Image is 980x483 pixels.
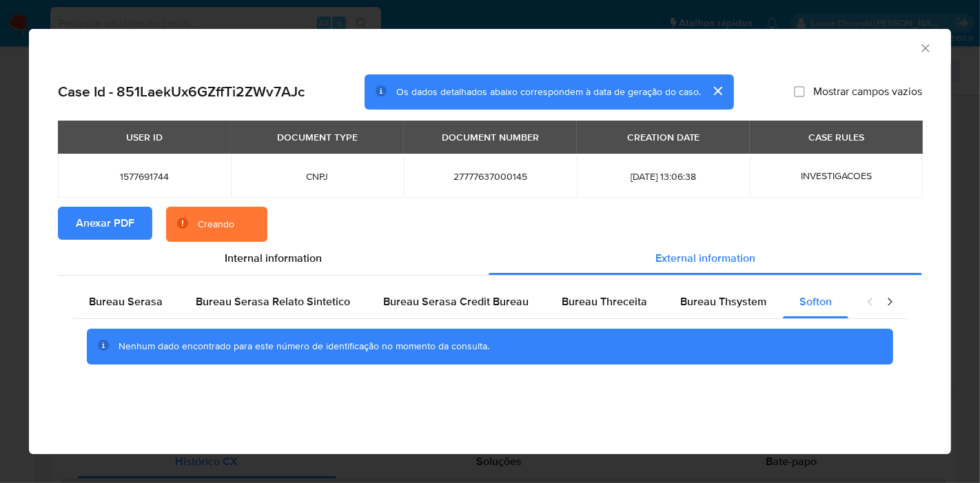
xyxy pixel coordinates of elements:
[29,29,951,454] div: closure-recommendation-modal
[269,125,366,149] div: DOCUMENT TYPE
[58,83,305,101] h2: Case Id - 851LaekUx6GZffTi2ZWv7AJc
[619,125,708,149] div: CREATION DATE
[680,294,766,309] span: Bureau Thsystem
[655,250,755,266] span: External information
[72,285,853,318] div: Detailed external info
[562,294,647,309] span: Bureau Threceita
[247,170,387,183] span: CNPJ
[198,218,234,232] div: Creando
[119,339,489,353] span: Nenhum dado encontrado para este número de identificação no momento da consulta.
[420,170,560,183] span: 27777637000145
[813,85,922,99] span: Mostrar campos vazios
[76,208,134,238] span: Anexar PDF
[801,169,872,183] span: INVESTIGACOES
[701,74,734,107] button: cerrar
[89,294,163,309] span: Bureau Serasa
[593,170,733,183] span: [DATE] 13:06:38
[799,294,832,309] span: Softon
[118,125,171,149] div: USER ID
[225,250,322,266] span: Internal information
[396,85,701,99] span: Os dados detalhados abaixo correspondem à data de geração do caso.
[919,41,931,54] button: Fechar a janela
[794,86,805,97] input: Mostrar campos vazios
[433,125,547,149] div: DOCUMENT NUMBER
[800,125,872,149] div: CASE RULES
[383,294,529,309] span: Bureau Serasa Credit Bureau
[58,242,922,275] div: Detailed info
[74,170,214,183] span: 1577691744
[58,207,152,240] button: Anexar PDF
[196,294,350,309] span: Bureau Serasa Relato Sintetico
